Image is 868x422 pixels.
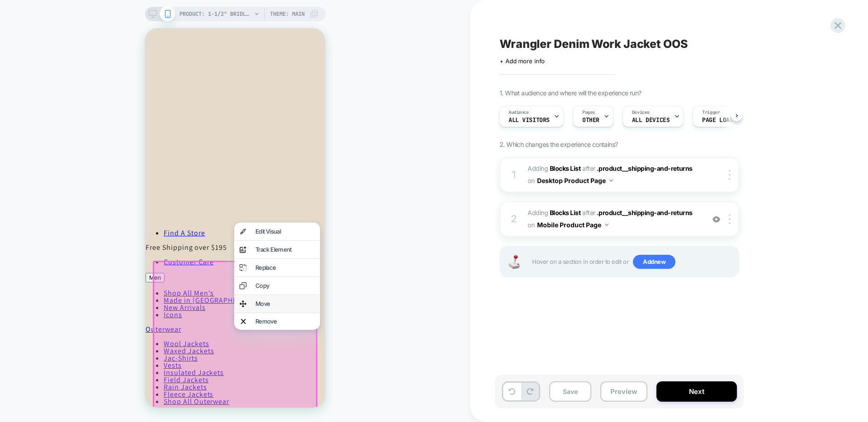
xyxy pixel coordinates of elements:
[600,381,647,402] button: Preview
[582,209,595,216] span: AFTER
[110,254,169,260] div: Copy
[500,89,641,97] span: 1. What audience and where will the experience run?
[179,7,252,21] span: PRODUCT: 1-1/2" Bridle Leather Belt - Black
[633,255,675,269] span: Add new
[532,255,734,269] span: Hover on a section in order to edit or
[94,235,101,242] img: replace element
[94,272,101,278] img: move element
[729,214,731,224] img: close
[528,219,534,230] span: on
[632,117,670,123] span: ALL DEVICES
[505,255,523,269] img: Joystick
[537,218,609,231] button: Mobile Product Page
[110,236,169,242] div: Replace
[110,218,169,224] div: Track Element
[509,109,529,116] span: Audience
[509,166,519,184] div: 1
[528,164,581,172] span: Adding
[582,164,595,172] span: AFTER
[18,199,60,209] a: Find A Store
[500,37,688,51] span: Wrangler Denim Work Jacket OOS
[582,109,595,116] span: Pages
[597,164,693,172] span: .product__shipping-and-returns
[528,209,581,216] span: Adding
[110,290,169,295] div: Remove
[656,381,737,402] button: Next
[94,253,101,260] img: copy element
[702,109,720,116] span: Trigger
[500,57,545,65] span: + Add more info
[94,199,101,206] img: visual edit
[597,209,693,216] span: .product__shipping-and-returns
[95,290,100,295] img: remove element
[632,109,650,116] span: Devices
[509,210,519,228] div: 2
[605,224,609,226] img: down arrow
[550,209,581,216] b: Blocks List
[582,117,599,123] span: OTHER
[528,175,534,186] span: on
[702,117,733,123] span: Page Load
[550,164,581,172] b: Blocks List
[110,200,169,206] div: Edit Visual
[712,216,720,223] img: crossed eye
[729,170,731,180] img: close
[537,174,613,187] button: Desktop Product Page
[500,141,618,148] span: 2. Which changes the experience contains?
[509,117,550,123] span: All Visitors
[270,7,305,21] span: Theme: MAIN
[549,381,591,402] button: Save
[110,272,169,278] div: Move
[609,179,613,182] img: down arrow
[18,228,68,238] a: Customer Care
